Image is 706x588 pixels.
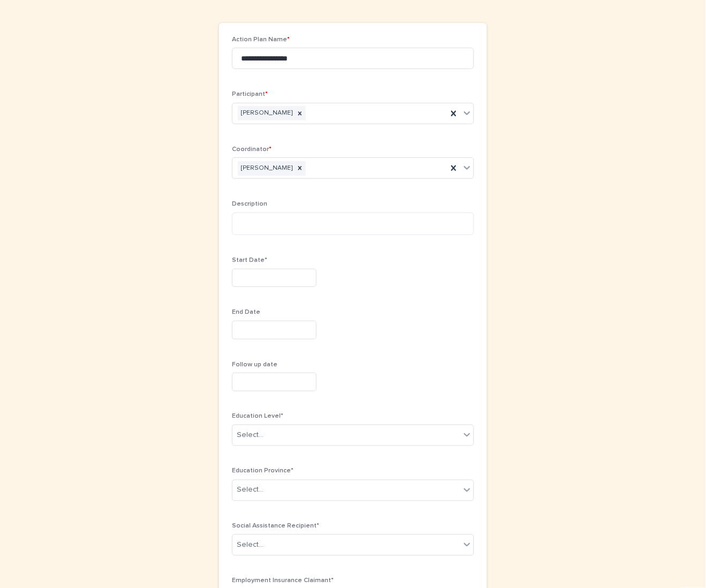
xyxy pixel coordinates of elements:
[237,485,264,496] div: Select...
[232,523,319,530] span: Social Assistance Recipient*
[232,91,268,97] span: Participant
[232,578,334,584] span: Employment Insurance Claimant*
[232,361,277,368] span: Follow up date
[232,309,260,315] span: End Date
[238,106,294,120] div: [PERSON_NAME]
[238,161,294,176] div: [PERSON_NAME]
[237,430,264,441] div: Select...
[232,468,294,474] span: Education Province*
[237,540,264,551] div: Select...
[232,201,267,207] span: Description
[232,257,267,263] span: Start Date*
[232,36,290,43] span: Action Plan Name
[232,146,272,153] span: Coordinator
[232,413,283,420] span: Education Level*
